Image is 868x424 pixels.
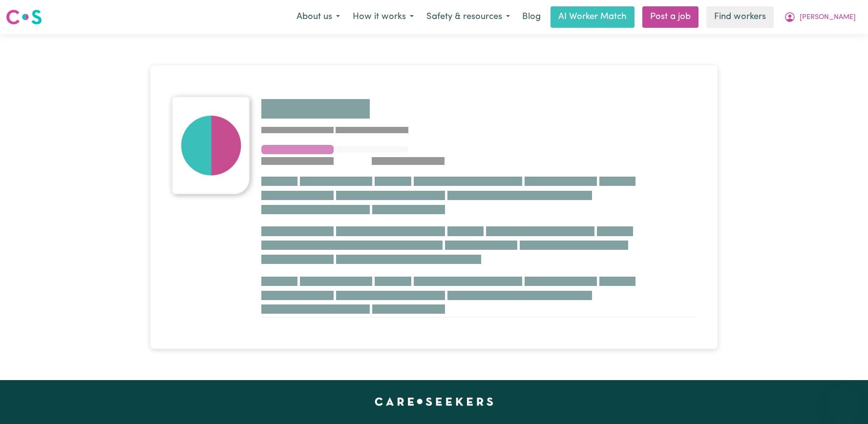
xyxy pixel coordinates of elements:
button: How it works [346,7,420,27]
a: Careseekers home page [375,398,493,405]
a: Find workers [706,6,774,28]
img: Careseekers logo [6,8,42,26]
a: Blog [516,6,547,28]
a: AI Worker Match [550,6,635,28]
iframe: Button to launch messaging window [829,385,860,416]
button: My Account [778,7,862,27]
button: Safety & resources [420,7,516,27]
a: Post a job [642,6,699,28]
a: Careseekers logo [6,6,42,28]
span: [PERSON_NAME] [800,12,856,23]
button: About us [290,7,346,27]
